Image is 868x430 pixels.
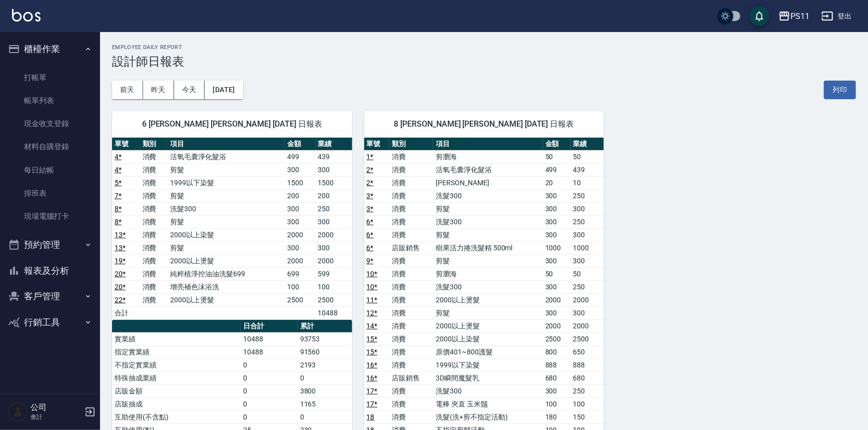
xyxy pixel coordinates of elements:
th: 業績 [571,138,604,151]
td: 3D瞬間魔髮乳 [433,371,542,384]
td: 洗髮(洗+剪不指定活動) [433,410,542,423]
td: 2000 [543,293,571,306]
td: 100 [316,280,352,293]
td: 剪髮 [433,254,542,267]
td: 300 [543,254,571,267]
button: 昨天 [143,81,174,99]
td: 互助使用(不含點) [112,410,241,423]
td: 0 [241,397,297,410]
td: 2000 [316,254,352,267]
td: 消費 [389,163,433,176]
td: 洗髮300 [433,189,542,202]
td: 91560 [298,345,352,358]
td: 439 [316,150,352,163]
td: 剪瀏海 [433,150,542,163]
td: 洗髮300 [433,280,542,293]
p: 會計 [31,412,82,421]
img: Logo [12,9,41,22]
td: 180 [543,410,571,423]
td: 50 [543,150,571,163]
td: 10488 [241,332,297,345]
td: 剪瀏海 [433,267,542,280]
td: 洗髮300 [168,202,285,215]
td: 300 [285,215,315,228]
td: 888 [571,358,604,371]
td: 0 [298,410,352,423]
td: [PERSON_NAME] [433,176,542,189]
td: 2193 [298,358,352,371]
td: 活氧毛囊淨化髮浴 [168,150,285,163]
td: 250 [571,215,604,228]
td: 250 [571,384,604,397]
td: 原價401~800護髮 [433,345,542,358]
td: 消費 [140,150,168,163]
td: 消費 [389,202,433,215]
td: 增亮補色沫浴洗 [168,280,285,293]
td: 2000以上燙髮 [168,254,285,267]
td: 888 [543,358,571,371]
td: 消費 [389,254,433,267]
td: 2000 [285,228,315,241]
td: 250 [571,280,604,293]
td: 剪髮 [433,228,542,241]
td: 300 [543,202,571,215]
td: 消費 [389,332,433,345]
span: 8 [PERSON_NAME] [PERSON_NAME] [DATE] 日報表 [376,119,592,129]
td: 300 [316,241,352,254]
td: 93753 [298,332,352,345]
td: 不指定實業績 [112,358,241,371]
button: 客戶管理 [4,283,96,309]
td: 300 [285,241,315,254]
th: 金額 [285,138,315,151]
th: 項目 [168,138,285,151]
td: 50 [571,150,604,163]
td: 100 [543,397,571,410]
td: 2500 [543,332,571,345]
td: 2000 [316,228,352,241]
td: 20 [543,176,571,189]
td: 消費 [140,254,168,267]
table: a dense table [112,138,352,320]
th: 項目 [433,138,542,151]
a: 現金收支登錄 [4,112,96,135]
td: 店販金額 [112,384,241,397]
td: 消費 [389,267,433,280]
td: 1165 [298,397,352,410]
td: 消費 [140,176,168,189]
span: 6 [PERSON_NAME] [PERSON_NAME] [DATE] 日報表 [124,119,340,129]
td: 50 [571,267,604,280]
td: 300 [543,306,571,319]
img: Person [8,402,28,422]
td: 2000 [571,293,604,306]
td: 150 [571,410,604,423]
td: 剪髮 [168,215,285,228]
th: 類別 [389,138,433,151]
td: 300 [543,215,571,228]
td: 2500 [571,332,604,345]
th: 日合計 [241,320,297,333]
td: 消費 [140,163,168,176]
td: 2000以上燙髮 [168,293,285,306]
td: 剪髮 [168,189,285,202]
td: 2000以上染髮 [168,228,285,241]
td: 2000 [543,319,571,332]
a: 帳單列表 [4,89,96,112]
td: 消費 [140,293,168,306]
td: 消費 [389,215,433,228]
td: 消費 [389,319,433,332]
td: 實業績 [112,332,241,345]
td: 消費 [389,293,433,306]
button: PS11 [774,6,813,27]
td: 1999以下染髮 [433,358,542,371]
td: 2000 [571,319,604,332]
button: 報表及分析 [4,258,96,284]
a: 18 [367,413,375,421]
button: save [749,6,769,26]
td: 消費 [389,384,433,397]
td: 消費 [389,410,433,423]
td: 消費 [140,189,168,202]
td: 10488 [316,306,352,319]
td: 消費 [140,215,168,228]
td: 0 [241,371,297,384]
a: 打帳單 [4,66,96,89]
